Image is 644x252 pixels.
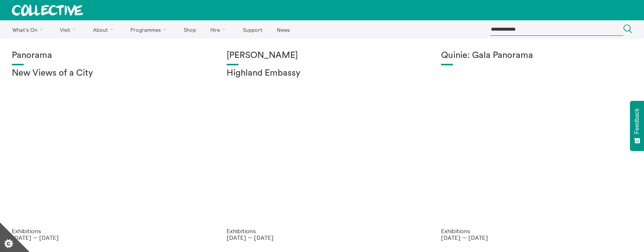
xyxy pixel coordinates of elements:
[227,51,418,61] h1: [PERSON_NAME]
[227,68,418,79] h2: Highland Embassy
[227,228,418,234] p: Exhibitions
[630,101,644,151] button: Feedback - Show survey
[634,108,640,134] span: Feedback
[441,234,632,241] p: [DATE] — [DATE]
[6,20,52,39] a: What's On
[12,68,203,79] h2: New Views of a City
[87,20,123,39] a: About
[441,228,632,234] p: Exhibitions
[124,20,176,39] a: Programmes
[12,51,203,61] h1: Panorama
[204,20,235,39] a: Hire
[441,51,632,61] h1: Quinie: Gala Panorama
[54,20,85,39] a: Visit
[227,234,418,241] p: [DATE] — [DATE]
[177,20,202,39] a: Shop
[236,20,269,39] a: Support
[270,20,296,39] a: News
[12,234,203,241] p: [DATE] — [DATE]
[12,228,203,234] p: Exhibitions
